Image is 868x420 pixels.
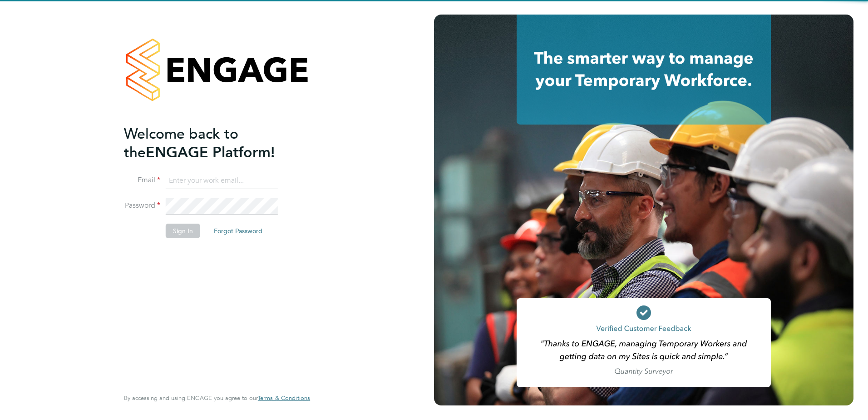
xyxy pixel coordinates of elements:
[124,175,160,185] label: Email
[258,395,310,402] a: Terms & Conditions
[124,125,301,162] h2: ENGAGE Platform!
[124,201,160,210] label: Password
[207,224,270,238] button: Forgot Password
[166,224,200,238] button: Sign In
[166,173,278,189] input: Enter your work email...
[124,394,310,402] span: By accessing and using ENGAGE you agree to our
[124,125,238,161] span: Welcome back to the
